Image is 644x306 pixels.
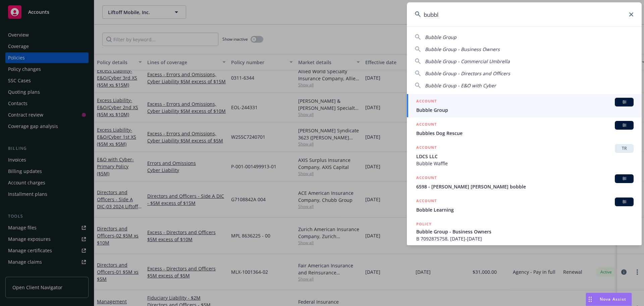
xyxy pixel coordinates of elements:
[407,117,642,140] a: ACCOUNTBIBubbles Dog Rescue
[416,130,634,137] span: Bubbles Dog Rescue
[425,82,496,89] span: Bubble Group - E&O with Cyber
[416,198,437,206] h5: ACCOUNT
[407,217,642,246] a: POLICYBubble Group - Business OwnersB 7092875758, [DATE]-[DATE]
[425,70,510,77] span: Bubble Group - Directors and Officers
[425,46,500,52] span: Bubble Group - Business Owners
[618,176,631,182] span: BI
[586,293,632,306] button: Nova Assist
[416,206,634,213] span: Bobble Learning
[425,34,457,40] span: Bubble Group
[407,194,642,217] a: ACCOUNTBIBobble Learning
[618,145,631,151] span: TR
[618,99,631,105] span: BI
[407,140,642,171] a: ACCOUNTTRLDCS LLCBubble Waffle
[425,58,510,64] span: Bubble Group - Commercial Umbrella
[416,221,432,227] h5: POLICY
[407,2,642,27] input: Search...
[618,122,631,128] span: BI
[416,106,634,114] span: Bubble Group
[416,98,437,106] h5: ACCOUNT
[416,160,634,167] span: Bubble Waffle
[416,183,634,190] span: 6598 - [PERSON_NAME] [PERSON_NAME] bobble
[416,228,634,235] span: Bubble Group - Business Owners
[416,153,634,160] span: LDCS LLC
[407,171,642,194] a: ACCOUNTBI6598 - [PERSON_NAME] [PERSON_NAME] bobble
[416,121,437,129] h5: ACCOUNT
[416,144,437,152] h5: ACCOUNT
[407,94,642,117] a: ACCOUNTBIBubble Group
[416,235,634,242] span: B 7092875758, [DATE]-[DATE]
[416,174,437,182] h5: ACCOUNT
[586,293,594,306] div: Drag to move
[618,199,631,205] span: BI
[600,296,626,302] span: Nova Assist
